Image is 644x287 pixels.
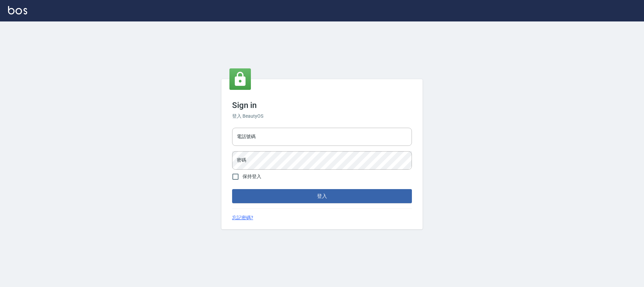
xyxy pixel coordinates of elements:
[232,189,412,203] button: 登入
[232,101,412,110] h3: Sign in
[232,214,253,221] a: 忘記密碼?
[232,113,412,120] h6: 登入 BeautyOS
[8,6,27,14] img: Logo
[243,173,261,180] span: 保持登入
